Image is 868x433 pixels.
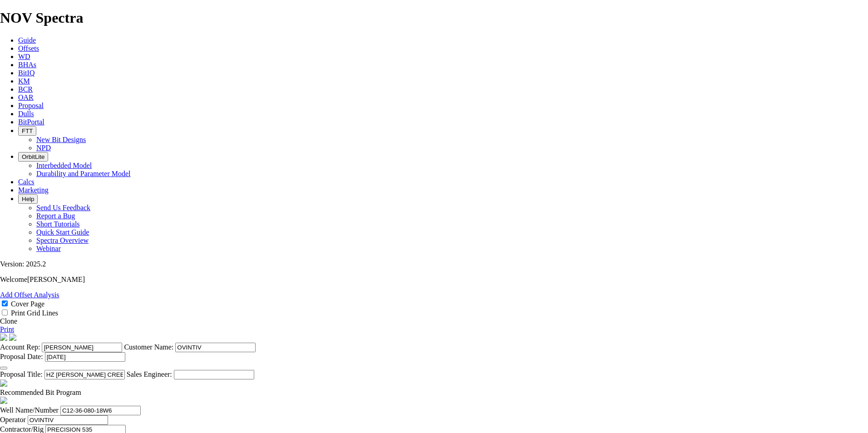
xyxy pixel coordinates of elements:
a: Report a Bug [36,212,75,220]
a: BHAs [18,61,36,69]
a: Send Us Feedback [36,204,90,212]
a: Spectra Overview [36,236,89,244]
label: Sales Engineer: [127,370,172,378]
button: OrbitLite [18,152,48,162]
a: Offsets [18,44,39,52]
span: [PERSON_NAME] [27,276,85,283]
a: Interbedded Model [36,162,92,169]
label: Cover Page [11,300,44,308]
label: Customer Name: [124,343,173,351]
span: OrbitLite [22,153,44,160]
button: Help [18,194,38,204]
a: Guide [18,36,36,44]
a: Calcs [18,178,35,186]
span: Help [22,196,34,202]
a: Dulls [18,110,34,118]
span: FTT [22,128,33,134]
a: WD [18,53,30,60]
button: FTT [18,126,36,136]
a: Short Tutorials [36,220,80,228]
a: BitPortal [18,118,44,126]
a: Proposal [18,102,44,109]
a: Webinar [36,245,61,252]
label: Print Grid Lines [11,309,58,317]
a: NPD [36,144,51,152]
img: cover-graphic.e5199e77.png [9,334,16,341]
a: BitIQ [18,69,35,77]
a: KM [18,77,30,85]
a: BCR [18,85,33,93]
a: OAR [18,93,34,101]
a: Marketing [18,186,49,194]
a: Quick Start Guide [36,228,89,236]
a: New Bit Designs [36,136,86,143]
a: Durability and Parameter Model [36,170,131,177]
